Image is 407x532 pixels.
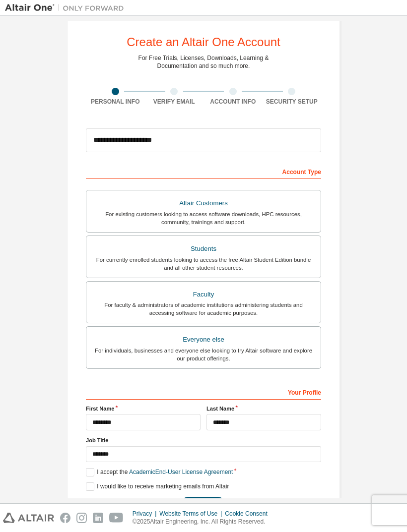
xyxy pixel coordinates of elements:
div: For faculty & administrators of academic institutions administering students and accessing softwa... [92,301,315,317]
label: I would like to receive marketing emails from Altair [86,482,229,491]
label: I accept the [86,468,233,476]
div: Security Setup [263,98,322,106]
div: Account Type [86,163,321,179]
label: Job Title [86,436,321,444]
img: altair_logo.svg [3,513,54,523]
img: instagram.svg [76,513,87,523]
div: Privacy [133,510,159,518]
button: Next [181,497,225,512]
div: Account Info [203,98,263,106]
div: Everyone else [92,333,315,347]
div: For Free Trials, Licenses, Downloads, Learning & Documentation and so much more. [138,54,269,70]
div: Website Terms of Use [159,510,225,518]
div: For individuals, businesses and everyone else looking to try Altair software and explore our prod... [92,347,315,362]
div: Students [92,242,315,256]
label: First Name [86,405,201,413]
div: For currently enrolled students looking to access the free Altair Student Edition bundle and all ... [92,256,315,272]
div: Altair Customers [92,196,315,210]
div: For existing customers looking to access software downloads, HPC resources, community, trainings ... [92,210,315,226]
div: Create an Altair One Account [127,36,280,48]
img: youtube.svg [109,513,124,523]
a: Academic End-User License Agreement [129,469,233,475]
p: © 2025 Altair Engineering, Inc. All Rights Reserved. [133,518,273,526]
div: Personal Info [86,98,145,106]
div: Verify Email [145,98,204,106]
img: linkedin.svg [93,513,103,523]
div: Your Profile [86,384,321,400]
div: Cookie Consent [225,510,273,518]
img: facebook.svg [60,513,70,523]
div: Faculty [92,288,315,301]
label: Last Name [206,405,321,413]
img: Altair One [5,3,129,13]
